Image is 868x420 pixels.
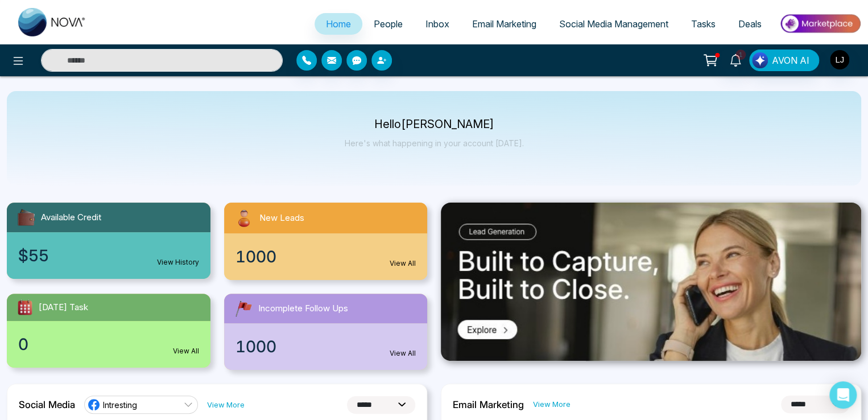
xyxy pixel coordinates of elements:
[374,18,403,30] span: People
[217,203,435,280] a: New Leads1000View All
[41,211,101,224] span: Available Credit
[749,50,819,71] button: AVON AI
[315,13,362,35] a: Home
[217,294,435,370] a: Incomplete Follow Ups1000View All
[326,18,351,30] span: Home
[235,245,276,269] span: 1000
[461,13,548,35] a: Email Marketing
[779,11,861,36] img: Market-place.gif
[752,52,768,68] img: Lead Flow
[548,13,680,35] a: Social Media Management
[173,346,199,356] a: View All
[235,335,276,359] span: 1000
[259,212,304,225] span: New Leads
[207,400,245,410] a: View More
[345,120,524,129] p: Hello [PERSON_NAME]
[727,13,773,35] a: Deals
[16,207,36,228] img: availableCredit.svg
[425,18,449,30] span: Inbox
[103,400,137,410] span: Intresting
[772,53,809,67] span: AVON AI
[39,301,88,314] span: [DATE] Task
[18,244,49,267] span: $55
[829,381,857,409] div: Open Intercom Messenger
[722,50,749,69] a: 1
[390,348,416,359] a: View All
[233,207,255,229] img: newLeads.svg
[390,258,416,269] a: View All
[691,18,716,30] span: Tasks
[533,399,571,410] a: View More
[472,18,536,30] span: Email Marketing
[559,18,668,30] span: Social Media Management
[18,332,28,356] span: 0
[16,298,34,316] img: todayTask.svg
[233,298,254,319] img: followUps.svg
[18,8,86,36] img: Nova CRM Logo
[738,18,762,30] span: Deals
[362,13,414,35] a: People
[414,13,461,35] a: Inbox
[453,399,524,410] h2: Email Marketing
[345,138,524,148] p: Here's what happening in your account [DATE].
[830,50,849,69] img: User Avatar
[680,13,727,35] a: Tasks
[735,50,746,60] span: 1
[441,203,861,361] img: .
[19,399,75,410] h2: Social Media
[258,302,348,315] span: Incomplete Follow Ups
[157,257,199,267] a: View History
